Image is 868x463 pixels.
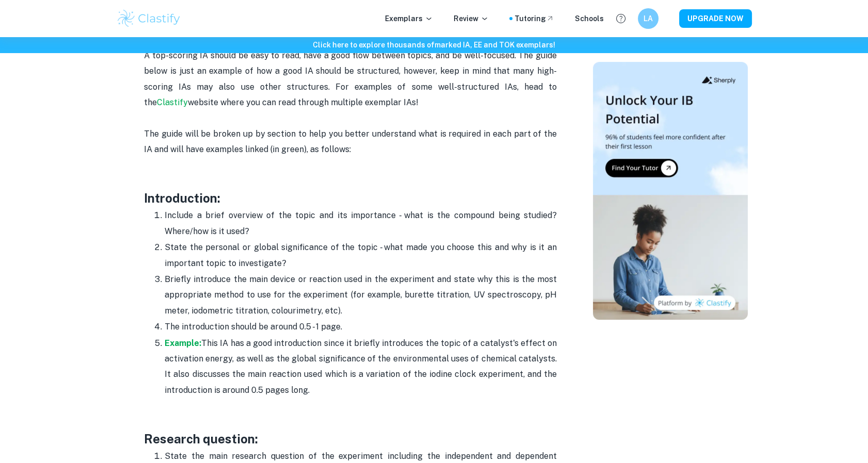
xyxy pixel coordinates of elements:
[157,97,188,107] a: Clastify
[165,240,557,271] p: State the personal or global significance of the topic - what made you choose this and why is it ...
[144,48,557,111] p: A top-scoring IA should be easy to read, have a good flow between topics, and be well-focused. Th...
[593,62,748,320] img: Thumbnail
[144,429,557,448] h3: Research question:
[165,336,557,399] p: This IA has a good introduction since it briefly introduces the topic of a catalyst's effect on a...
[385,13,433,24] p: Exemplars
[165,338,201,348] a: Example:
[144,126,557,158] p: The guide will be broken up by section to help you better understand what is required in each par...
[454,13,489,24] p: Review
[165,319,557,335] p: The introduction should be around 0.5 - 1 page.
[679,9,752,28] button: UPGRADE NOW
[612,10,630,27] button: Help and Feedback
[2,39,866,51] h6: Click here to explore thousands of marked IA, EE and TOK exemplars !
[575,13,604,24] a: Schools
[144,189,557,207] h3: Introduction:
[165,272,557,319] p: Briefly introduce the main device or reaction used in the experiment and state why this is the mo...
[515,13,554,24] a: Tutoring
[116,8,182,29] img: Clastify logo
[165,208,557,239] p: Include a brief overview of the topic and its importance - what is the compound being studied? Wh...
[642,13,654,24] h6: LA
[638,8,658,29] button: LA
